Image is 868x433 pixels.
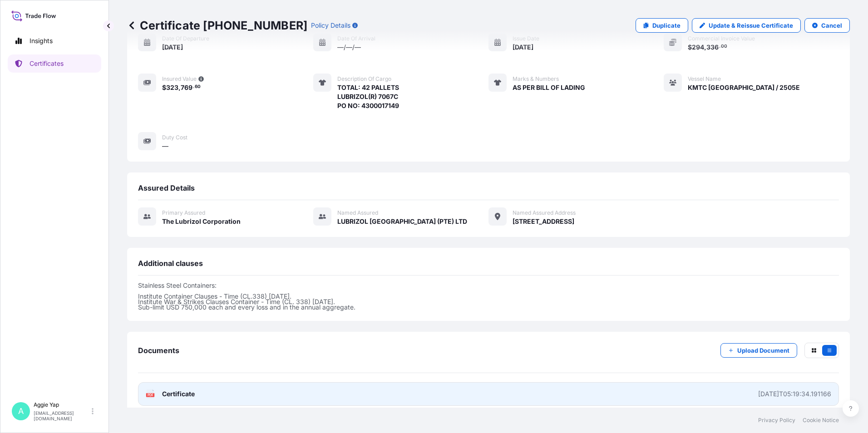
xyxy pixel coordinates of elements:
[181,84,192,91] span: 769
[513,83,585,92] span: AS PER BILL OF LADING
[758,389,831,399] div: [DATE]T05:19:34.191166
[138,382,839,406] a: PDFCertificate[DATE]T05:19:34.191166
[636,18,688,33] a: Duplicate
[804,18,850,33] button: Cancel
[737,346,789,355] p: Upload Document
[138,283,839,310] p: Stainless Steel Containers: Institute Container Clauses - Time (CL.338) [DATE]. Institute War & S...
[162,84,166,91] span: $
[162,217,241,226] span: The Lubrizol Corporation
[138,183,195,192] span: Assured Details
[513,209,576,216] span: Named Assured Address
[337,209,378,216] span: Named Assured
[513,217,574,226] span: [STREET_ADDRESS]
[138,346,179,355] span: Documents
[127,18,307,33] p: Certificate [PHONE_NUMBER]
[692,18,801,33] a: Update & Reissue Certificate
[311,21,350,30] p: Policy Details
[513,75,559,83] span: Marks & Numbers
[34,410,90,421] p: [EMAIL_ADDRESS][DOMAIN_NAME]
[821,21,842,30] p: Cancel
[195,85,201,89] span: 60
[8,54,101,73] a: Certificates
[30,59,64,68] p: Certificates
[652,21,681,30] p: Duplicate
[709,21,793,30] p: Update & Reissue Certificate
[162,142,168,151] span: —
[166,84,178,91] span: 323
[178,84,181,91] span: ,
[8,32,101,50] a: Insights
[688,75,721,83] span: Vessel Name
[803,417,839,424] a: Cookie Notice
[758,417,795,424] a: Privacy Policy
[162,75,197,83] span: Insured Value
[337,83,399,110] span: TOTAL: 42 PALLETS LUBRIZOL(R) 7067C PO NO: 4300017149
[193,85,194,89] span: .
[138,259,203,268] span: Additional clauses
[18,407,24,416] span: A
[30,36,53,45] p: Insights
[688,83,800,92] span: KMTC [GEOGRAPHIC_DATA] / 2505E
[148,394,153,397] text: PDF
[337,217,467,226] span: LUBRIZOL [GEOGRAPHIC_DATA] (PTE) LTD
[162,389,195,399] span: Certificate
[337,75,391,83] span: Description of cargo
[162,134,187,141] span: Duty Cost
[720,343,797,358] button: Upload Document
[34,401,90,408] p: Aggie Yap
[162,209,205,216] span: Primary assured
